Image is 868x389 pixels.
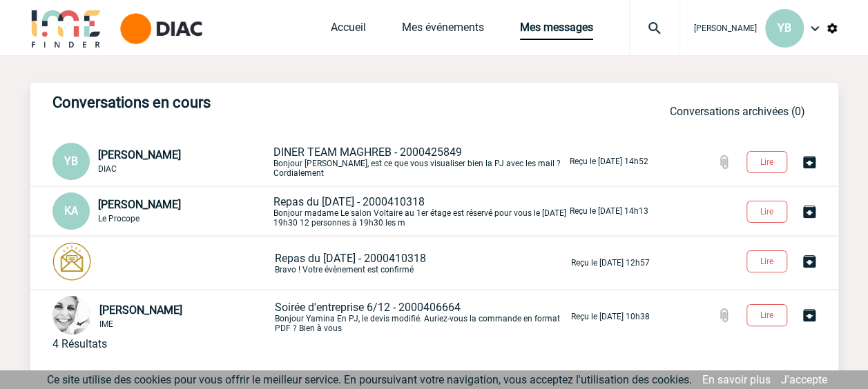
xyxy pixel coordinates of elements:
[778,21,791,34] span: YB
[520,21,593,40] a: Mes messages
[52,192,271,230] div: Conversation commune : Client - Fournisseur - Agence
[735,154,801,168] a: Lire
[801,253,818,270] img: Archiver la conversation
[746,250,787,272] button: Lire
[275,252,568,275] p: Bravo ! Votre évènement est confirmé
[735,308,801,321] a: Lire
[52,242,91,281] img: photonotifcontact.png
[571,312,650,321] p: Reçu le [DATE] 10h38
[30,8,102,48] img: IME-Finder
[273,195,425,208] span: Repas du [DATE] - 2000410318
[273,146,462,159] span: DINER TEAM MAGHREB - 2000425849
[47,373,692,386] span: Ce site utilise des cookies pour vous offrir le meilleur service. En poursuivant votre navigation...
[52,309,650,322] a: [PERSON_NAME] IME Soirée d'entreprise 6/12 - 2000406664Bonjour Yamina En PJ, le devis modifié. Au...
[99,303,182,317] span: [PERSON_NAME]
[746,151,787,173] button: Lire
[402,21,484,40] a: Mes événements
[801,203,818,220] img: Archiver la conversation
[52,143,271,180] div: Conversation privée : Client - Agence
[735,254,801,267] a: Lire
[98,148,181,161] span: [PERSON_NAME]
[64,204,78,217] span: KA
[275,252,426,265] span: Repas du [DATE] - 2000410318
[670,105,805,118] a: Conversations archivées (0)
[52,154,648,167] a: YB [PERSON_NAME] DIAC DINER TEAM MAGHREB - 2000425849Bonjour [PERSON_NAME], est ce que vous visua...
[735,204,801,217] a: Lire
[746,201,787,223] button: Lire
[52,203,648,217] a: KA [PERSON_NAME] Le Procope Repas du [DATE] - 2000410318Bonjour madame Le salon Voltaire au 1er é...
[702,373,771,386] a: En savoir plus
[570,206,648,216] p: Reçu le [DATE] 14h13
[781,373,827,386] a: J'accepte
[571,258,650,268] p: Reçu le [DATE] 12h57
[801,154,818,170] img: Archiver la conversation
[52,296,91,335] img: 103013-0.jpeg
[98,198,181,211] span: [PERSON_NAME]
[98,214,139,223] span: Le Procope
[52,296,272,337] div: Conversation privée : Client - Agence
[273,146,567,178] p: Bonjour [PERSON_NAME], est ce que vous visualiser bien la PJ avec les mail ? Cordialement
[273,195,567,228] p: Bonjour madame Le salon Voltaire au 1er étage est réservé pour vous le [DATE] 19h30 12 personnes ...
[331,21,366,40] a: Accueil
[746,304,787,326] button: Lire
[99,319,113,329] span: IME
[275,301,568,333] p: Bonjour Yamina En PJ, le devis modifié. Auriez-vous la commande en format PDF ? Bien à vous
[801,307,818,323] img: Archiver la conversation
[52,94,467,111] h3: Conversations en cours
[570,157,648,166] p: Reçu le [DATE] 14h52
[52,242,272,283] div: Conversation privée : Client - Agence
[64,154,78,168] span: YB
[275,301,461,314] span: Soirée d'entreprise 6/12 - 2000406664
[52,337,107,350] div: 4 Résultats
[98,164,117,174] span: DIAC
[694,23,757,33] span: [PERSON_NAME]
[52,255,650,268] a: Repas du [DATE] - 2000410318Bravo ! Votre évènement est confirmé Reçu le [DATE] 12h57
